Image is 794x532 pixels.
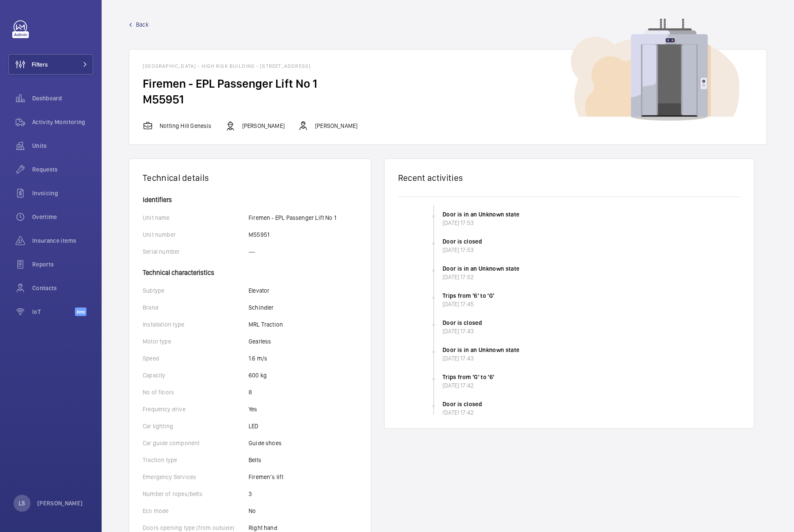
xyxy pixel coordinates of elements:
p: --- [249,247,255,256]
p: Eco mode [143,507,249,515]
p: Emergency Services [143,473,249,481]
p: [PERSON_NAME] [315,122,357,130]
h2: Firemen - EPL Passenger Lift No 1 [143,76,753,91]
p: Gearless [249,337,271,346]
span: Back [136,20,149,29]
p: Number of ropes/belts [143,490,249,498]
img: device image [571,19,739,121]
p: No of floors [143,388,249,396]
p: M55951 [249,230,269,239]
h4: Technical characteristics [143,264,357,276]
p: Unit number [143,230,249,239]
div: Door is closed [443,400,742,408]
div: [DATE] 17:45 [443,300,742,308]
p: Unit name [143,213,249,222]
p: Yes [249,405,257,413]
span: Beta [75,308,86,316]
div: Door is in an Unknown state [443,346,742,354]
div: Door is closed [443,237,742,246]
p: Belts [249,456,261,464]
p: Firemen - EPL Passenger Lift No 1 [249,213,336,222]
div: Door is in an Unknown state [443,210,742,219]
p: No [249,507,256,515]
span: Insurance items [32,236,93,245]
p: Right hand [249,524,277,532]
div: Trips from '6' to 'G' [443,291,742,300]
p: 600 kg [249,371,267,380]
p: Traction type [143,456,249,464]
div: [DATE] 17:53 [443,219,742,227]
p: Installation type [143,320,249,329]
span: Reports [32,260,93,269]
p: 8 [249,388,252,396]
h1: Technical details [143,172,357,183]
p: Car lighting [143,422,249,430]
p: Car guide component [143,439,249,447]
p: Speed [143,354,249,363]
p: Firemen’s lift [249,473,284,481]
div: [DATE] 17:53 [443,246,742,254]
p: Motor type [143,337,249,346]
p: Brand [143,303,249,312]
div: [DATE] 17:43 [443,327,742,335]
div: Door is in an Unknown state [443,264,742,273]
h2: M55951 [143,91,753,107]
p: [PERSON_NAME] [37,499,83,507]
span: Invoicing [32,189,93,197]
h2: Recent activities [398,172,740,183]
div: Trips from 'G' to '6' [443,373,742,381]
p: LS [19,499,25,507]
p: Schindler [249,303,274,312]
button: Filters [8,54,93,75]
span: Requests [32,165,93,174]
div: [DATE] 17:42 [443,408,742,417]
span: Dashboard [32,94,93,103]
p: Capacity [143,371,249,380]
div: [DATE] 17:43 [443,354,742,363]
span: Contacts [32,284,93,292]
div: [DATE] 17:52 [443,273,742,281]
div: [DATE] 17:42 [443,381,742,390]
p: [PERSON_NAME] [242,122,285,130]
p: Elevator [249,286,269,295]
span: Units [32,141,93,150]
span: Activity Monitoring [32,118,93,126]
p: Subtype [143,286,249,295]
p: LED [249,422,259,430]
p: MRL Traction [249,320,283,329]
p: Notting Hill Genesis [160,122,212,130]
span: IoT [32,308,75,316]
h4: Identifiers [143,197,357,203]
span: Overtime [32,213,93,221]
p: Serial number [143,247,249,256]
p: Frequency drive [143,405,249,413]
p: 1.6 m/s [249,354,267,363]
div: Door is closed [443,319,742,327]
p: Guide shoes [249,439,282,447]
span: Filters [32,60,48,69]
h1: [GEOGRAPHIC_DATA] - High Risk Building - [STREET_ADDRESS] [143,63,753,69]
p: 3 [249,490,252,498]
p: Doors opening type (from outside) [143,524,249,532]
